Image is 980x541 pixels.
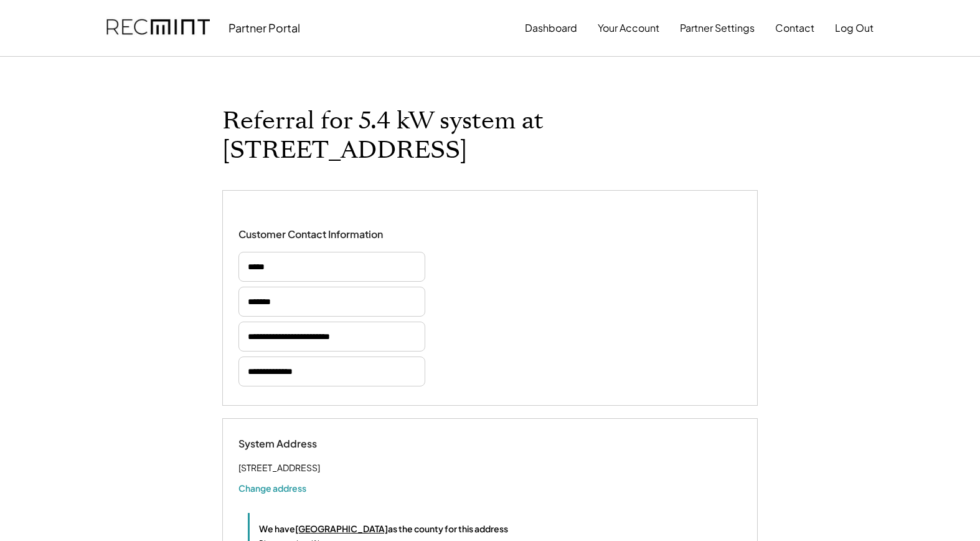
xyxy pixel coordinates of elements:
[238,482,306,494] button: Change address
[295,523,388,534] u: [GEOGRAPHIC_DATA]
[238,228,383,241] div: Customer Contact Information
[835,16,874,41] button: Log Out
[238,460,320,476] div: [STREET_ADDRESS]
[775,16,814,41] button: Contact
[229,21,300,35] div: Partner Portal
[222,107,758,165] h1: Referral for 5.4 kW system at [STREET_ADDRESS]
[106,7,210,49] img: recmint-logotype%403x.png
[259,522,508,535] div: We have as the county for this address
[525,16,577,41] button: Dashboard
[238,438,363,451] div: System Address
[680,16,755,41] button: Partner Settings
[598,16,659,41] button: Your Account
